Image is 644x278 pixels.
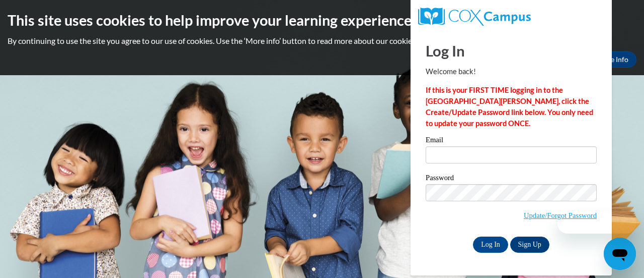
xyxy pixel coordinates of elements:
p: By continuing to use the site you agree to our use of cookies. Use the ‘More info’ button to read... [8,35,636,46]
input: Log In [473,237,508,253]
a: Update/Forgot Password [524,211,597,219]
a: More Info [589,51,636,68]
label: Email [426,136,597,146]
iframe: Button to launch messaging window [604,238,636,270]
label: Password [426,174,597,184]
p: Welcome back! [426,66,597,77]
h2: This site uses cookies to help improve your learning experience. [8,10,636,30]
strong: If this is your FIRST TIME logging in to the [GEOGRAPHIC_DATA][PERSON_NAME], click the Create/Upd... [426,86,593,128]
img: COX Campus [418,8,531,26]
iframe: Message from company [557,211,636,234]
a: Sign Up [510,237,549,253]
h1: Log In [426,40,597,61]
